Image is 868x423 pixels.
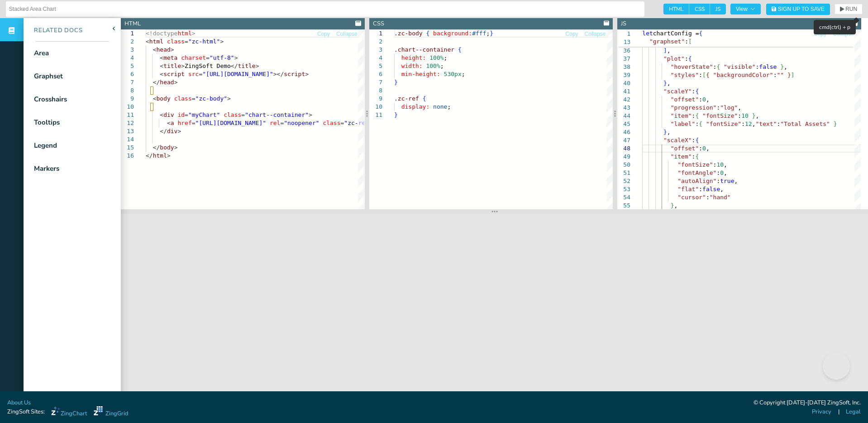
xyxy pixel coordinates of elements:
span: | [838,408,839,416]
div: 3 [369,46,382,54]
span: : [773,72,777,78]
div: 1 [369,29,382,38]
div: checkbox-group [663,4,726,14]
span: = [206,54,210,61]
span: html [177,30,191,37]
div: 37 [617,55,630,63]
span: = [192,95,196,102]
span: "zc-ref" [344,120,372,126]
div: 36 [617,47,630,55]
span: : [713,161,717,168]
a: Privacy [812,408,831,416]
span: ; [461,71,465,77]
span: : [692,112,696,119]
span: : [706,194,710,201]
button: RUN [835,4,863,14]
div: 9 [121,95,134,103]
button: Collapse [336,30,358,38]
span: , [734,178,738,184]
div: 52 [617,177,630,185]
span: "plot" [663,55,685,62]
span: ] [663,47,667,54]
span: class [174,95,192,102]
span: { [696,88,699,95]
span: body [160,144,174,151]
span: "Total Assets" [781,120,830,127]
span: #fff [472,30,486,37]
span: View [736,6,755,12]
span: div [163,111,174,118]
span: "zc-body" [196,95,227,102]
span: head [160,79,174,86]
div: 1 [121,29,134,38]
input: Untitled Demo [9,2,641,16]
span: , [756,112,759,119]
span: "progression" [671,104,717,111]
span: class [224,111,241,118]
span: Copy [566,31,578,37]
div: HTML [124,19,141,28]
span: "" [777,72,784,78]
div: 42 [617,96,630,104]
span: { [696,137,699,144]
span: "chart--container" [245,111,309,118]
div: Graphset [34,71,63,82]
div: CSS [373,19,384,28]
a: ZingGrid [94,406,128,418]
span: href [177,120,191,126]
span: : [777,120,781,127]
span: "offset" [671,145,699,152]
span: > [305,71,309,77]
span: 0 [720,169,724,176]
span: : [685,55,688,62]
span: > [256,62,259,69]
span: "[URL][DOMAIN_NAME]" [196,120,267,126]
span: <!doctype [146,30,177,37]
span: title [163,62,181,69]
span: : [692,153,696,160]
span: } [752,112,756,119]
span: < [167,120,171,126]
span: { [426,30,429,37]
span: script [284,71,305,77]
div: JS [621,19,626,28]
span: < [160,71,163,77]
span: .zc-ref [394,95,419,102]
div: 8 [121,87,134,95]
span: } [834,120,837,127]
span: { [696,153,699,160]
span: "label" [671,120,696,127]
span: "item" [671,112,692,119]
span: > [177,128,181,135]
div: 3 [121,46,134,54]
div: 4 [369,54,382,62]
span: : [699,186,703,192]
a: Legal [846,408,861,416]
span: false [702,186,720,192]
span: : [756,63,759,70]
span: } [787,72,791,78]
span: "[URL][DOMAIN_NAME]" [202,71,273,77]
span: ; [440,62,444,69]
span: > [171,46,174,53]
span: HTML [663,4,689,14]
span: "text" [756,120,777,127]
span: "styles" [671,72,699,78]
span: > [227,95,231,102]
span: </ [153,144,160,151]
span: > [174,144,178,151]
span: JS [710,4,726,14]
span: 0 [702,96,706,103]
span: : [696,120,699,127]
span: 10 [742,112,749,119]
iframe: Toggle Customer Support [823,352,850,380]
span: Copy [317,31,330,37]
span: </ [153,79,160,86]
span: </ [146,152,153,159]
span: , [724,169,727,176]
div: Tooltips [34,117,60,128]
span: > [167,152,171,159]
span: .chart--container [394,46,454,53]
div: 14 [121,135,134,144]
span: } [781,63,784,70]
